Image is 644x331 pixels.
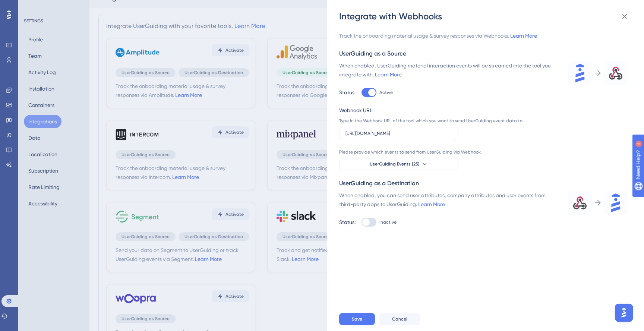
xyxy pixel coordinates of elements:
[339,191,559,209] div: When enabled, you can send user attributes, company attributes and user events from third-party a...
[339,218,356,227] div: Status:
[379,313,420,325] button: Cancel
[18,2,47,11] span: Need Help?
[339,88,356,97] div: Status:
[379,219,397,225] span: Inactive
[392,316,407,322] span: Cancel
[339,10,634,22] div: Integrate with Webhooks
[339,106,527,115] div: Webhook URL
[339,118,527,124] div: Type in the Webhook URL of the tool which you want to send UserGuiding event data to.
[339,179,628,188] div: UserGuiding as a Destination
[345,131,452,136] input: Webhook URL
[510,33,537,39] a: Learn More
[339,313,375,325] button: Save
[379,89,393,95] span: Active
[375,72,402,78] a: Learn More
[339,49,628,58] div: UserGuiding as a Source
[352,316,362,322] span: Save
[339,149,527,155] div: Please provide which events to send from UserGuiding via Webhook.
[370,161,420,167] span: UserGuiding Events (25)
[339,158,458,170] button: UserGuiding Events (25)
[613,302,635,324] iframe: UserGuiding AI Assistant Launcher
[339,61,559,79] div: When enabled, UserGuiding material interaction events will be streamed into the tool you integrat...
[52,4,54,10] div: 4
[418,201,445,207] a: Learn More
[339,31,628,40] div: Track the onboarding material usage & survey responses via Webhooks.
